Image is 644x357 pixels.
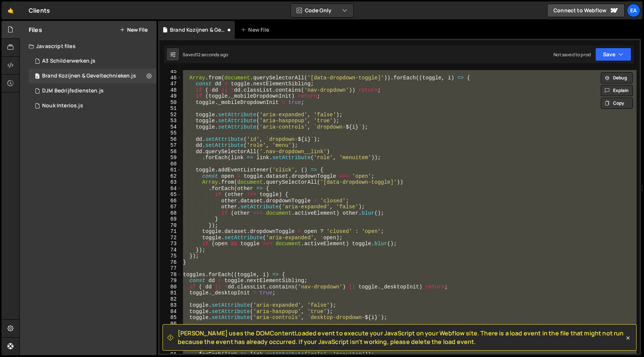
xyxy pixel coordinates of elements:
div: 51 [160,105,181,112]
div: 72 [160,235,181,241]
div: 73 [160,241,181,247]
div: 82 [160,296,181,303]
div: 58 [160,149,181,155]
a: 🤙 [1,1,20,19]
div: 46 [160,75,181,81]
div: 49 [160,93,181,99]
div: Saved [183,51,228,58]
button: Code Only [291,4,353,17]
a: Connect to Webflow [547,4,625,17]
div: 50 [160,99,181,106]
div: 85 [160,315,181,321]
div: 59 [160,155,181,161]
a: Ea [627,4,640,17]
div: 56 [160,136,181,143]
div: 80 [160,284,181,290]
div: 66 [160,198,181,204]
div: 68 [160,210,181,217]
div: 55 [160,130,181,136]
div: 87 [160,327,181,333]
div: DJM Bedrijfsdiensten.js [42,88,104,94]
div: 62 [160,173,181,180]
div: 57 [160,142,181,149]
div: Clients [29,6,50,15]
div: 15606/43253.js [29,54,157,69]
div: 52 [160,112,181,118]
button: New File [120,27,148,33]
div: 60 [160,161,181,167]
div: A3 Schilderwerken.js [42,58,95,64]
div: 15606/41349.js [29,83,157,98]
div: 47 [160,81,181,87]
div: 63 [160,179,181,186]
button: Explain [601,85,633,96]
div: 76 [160,259,181,266]
div: 78 [160,272,181,278]
div: 88 [160,333,181,339]
div: 61 [160,167,181,173]
div: 48 [160,87,181,94]
button: Debug [601,72,633,83]
div: 74 [160,247,181,253]
div: 70 [160,222,181,229]
div: 89 [160,339,181,345]
div: 77 [160,265,181,272]
div: 45 [160,69,181,75]
div: 81 [160,290,181,296]
div: 67 [160,204,181,210]
div: 65 [160,192,181,198]
div: 83 [160,302,181,309]
div: 86 [160,321,181,327]
div: 12 seconds ago [196,51,228,58]
div: 69 [160,216,181,222]
h2: Files [29,26,42,34]
div: 53 [160,118,181,124]
div: Nouk Interios.js [42,102,83,109]
div: 75 [160,253,181,259]
div: 79 [160,278,181,284]
div: 84 [160,309,181,315]
button: Copy [601,98,633,109]
div: 54 [160,124,181,130]
div: Brand Kozijnen & Geveltechnieken.js [42,73,136,79]
span: [PERSON_NAME] uses the DOMContentLoaded event to execute your JavaScript on your Webflow site. Th... [178,329,624,346]
div: 15606/44648.js [29,69,157,83]
div: Brand Kozijnen & Geveltechnieken.js [170,26,226,34]
span: 0 [35,74,40,80]
button: Save [595,48,631,61]
div: Not saved to prod [553,51,591,58]
div: Javascript files [20,39,157,54]
div: New File [241,26,272,34]
div: 90 [160,345,181,352]
div: 71 [160,228,181,235]
div: 15606/42546.js [29,98,157,113]
div: 64 [160,186,181,192]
